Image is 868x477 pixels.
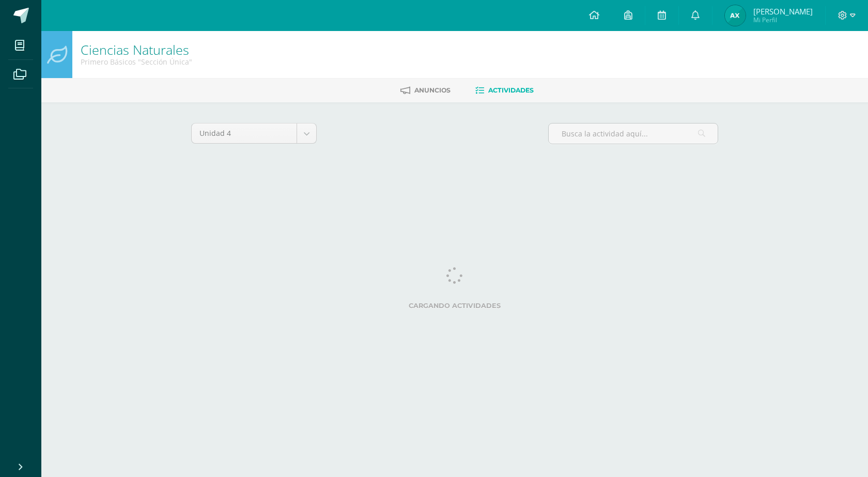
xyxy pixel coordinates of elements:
[81,57,192,67] div: Primero Básicos 'Sección Única'
[192,124,316,143] a: Unidad 4
[81,42,192,57] h1: Ciencias Naturales
[488,86,534,94] span: Actividades
[81,41,189,58] a: Ciencias Naturales
[753,6,813,17] span: [PERSON_NAME]
[199,124,289,143] span: Unidad 4
[400,82,451,99] a: Anuncios
[475,82,534,99] a: Actividades
[753,16,813,24] span: Mi Perfil
[191,302,718,310] label: Cargando actividades
[549,124,718,144] input: Busca la actividad aquí...
[414,86,451,94] span: Anuncios
[725,5,746,26] img: a57e6d7720bce1d29473ca98adc43202.png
